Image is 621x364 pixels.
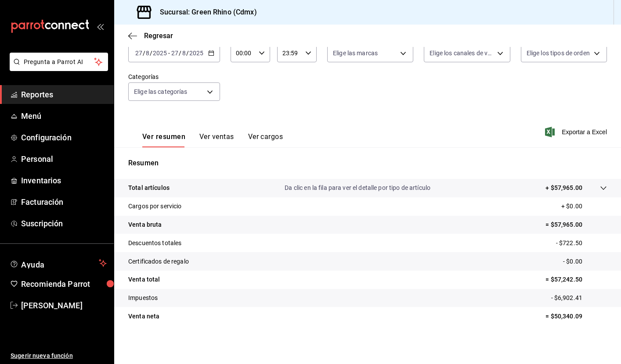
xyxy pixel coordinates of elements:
[545,220,607,229] p: = $57,965.00
[128,312,159,321] p: Venta neta
[142,132,283,147] div: navigation tabs
[97,23,104,30] button: open_drawer_menu
[128,220,162,229] p: Venta bruta
[152,50,167,57] input: ----
[128,275,160,284] p: Venta total
[171,50,179,57] input: --
[199,132,234,147] button: Ver ventas
[527,49,590,57] span: Elige los tipos de orden
[186,50,189,57] span: /
[563,257,607,266] p: - $0.00
[333,49,378,57] span: Elige las marcas
[128,257,189,266] p: Certificados de regalo
[545,312,607,321] p: = $50,340.09
[128,158,607,168] p: Resumen
[24,57,94,67] span: Pregunta a Parrot AI
[561,202,607,211] p: + $0.00
[153,7,257,18] h3: Sucursal: Green Rhino (Cdmx)
[134,87,188,96] span: Elige las categorías
[145,50,150,57] input: --
[551,293,607,303] p: - $6,902.41
[150,50,152,57] span: /
[143,50,145,57] span: /
[128,183,170,193] p: Total artículos
[128,74,220,80] label: Categorías
[128,293,158,303] p: Impuestos
[21,258,95,268] span: Ayuda
[21,196,107,208] span: Facturación
[430,49,494,57] span: Elige los canales de venta
[285,183,430,193] p: Da clic en la fila para ver el detalle por tipo de artículo
[189,50,204,57] input: ----
[556,239,607,248] p: - $722.50
[21,110,107,122] span: Menú
[21,153,107,165] span: Personal
[182,50,186,57] input: --
[21,218,107,229] span: Suscripción
[135,50,143,57] input: --
[10,53,108,71] button: Pregunta a Parrot AI
[545,183,582,193] p: + $57,965.00
[248,132,283,147] button: Ver cargos
[6,64,108,73] a: Pregunta a Parrot AI
[128,239,181,248] p: Descuentos totales
[128,32,173,40] button: Regresar
[128,202,182,211] p: Cargos por servicio
[21,175,107,186] span: Inventarios
[21,278,107,290] span: Recomienda Parrot
[21,300,107,311] span: [PERSON_NAME]
[547,127,607,137] button: Exportar a Excel
[545,275,607,284] p: = $57,242.50
[179,50,181,57] span: /
[11,351,107,360] span: Sugerir nueva función
[21,89,107,100] span: Reportes
[144,32,173,40] span: Regresar
[168,50,170,57] span: -
[142,132,185,147] button: Ver resumen
[21,132,107,143] span: Configuración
